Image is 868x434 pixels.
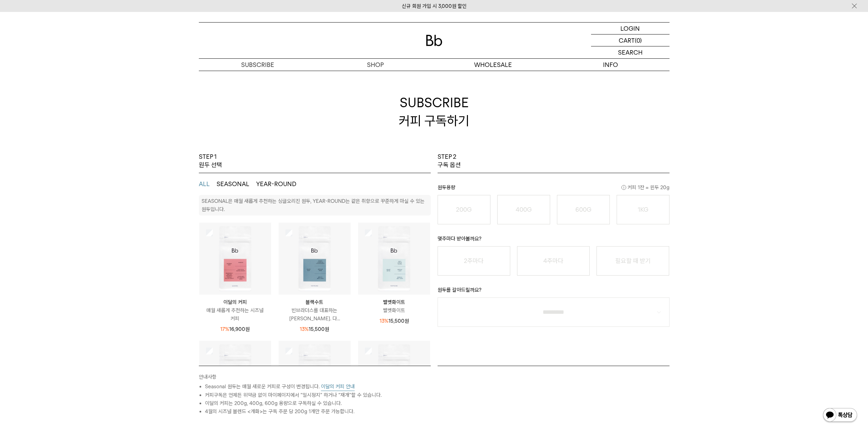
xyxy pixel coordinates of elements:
o: 200G [456,206,472,213]
li: 4월의 시즈널 블렌드 <개화>는 구독 주문 당 200g 1개만 주문 가능합니다. [205,407,431,416]
p: STEP 1 원두 선택 [199,153,222,169]
a: LOGIN [591,23,670,34]
button: 이달의 커피 안내 [321,382,355,391]
p: 매월 새롭게 추천하는 시즈널 커피 [199,306,271,323]
img: 로고 [426,35,442,46]
p: 15,500 [300,325,329,333]
p: 원두를 갈아드릴까요? [438,286,670,297]
img: 카카오톡 채널 1:1 채팅 버튼 [822,407,858,424]
button: 1KG [617,195,670,224]
button: 2주마다 [438,246,510,276]
o: 1KG [638,206,648,213]
p: WHOLESALE [434,59,552,71]
button: 400G [497,195,550,224]
p: 몇주마다 받아볼까요? [438,235,670,246]
o: 400G [516,206,532,213]
img: 상품이미지 [279,341,351,413]
p: STEP 2 구독 옵션 [438,153,461,169]
a: SHOP [317,59,434,71]
p: SEASONAL은 매월 새롭게 추천하는 싱글오리진 원두, YEAR-ROUND는 같은 취향으로 꾸준하게 마실 수 있는 원두입니다. [202,198,425,212]
span: 13% [380,318,388,324]
p: 블랙수트 [279,298,351,306]
li: 이달의 커피는 200g, 400g, 600g 용량으로 구독하실 수 있습니다. [205,399,431,407]
a: 신규 회원 가입 시 3,000원 할인 [402,3,467,9]
p: CART [619,34,635,46]
span: 원 [245,326,250,332]
span: 커피 1잔 = 윈두 20g [621,183,670,192]
p: 이달의 커피 [199,298,271,306]
p: 빈브라더스를 대표하는 [PERSON_NAME]. 다... [279,306,351,323]
p: LOGIN [620,23,640,34]
p: 벨벳화이트 [358,298,430,306]
button: ALL [199,180,210,188]
button: SEASONAL [217,180,249,188]
span: 원 [325,326,329,332]
img: 상품이미지 [199,223,271,295]
img: 상품이미지 [358,341,430,413]
button: 4주마다 [517,246,590,276]
span: 17% [220,326,229,332]
button: 필요할 때 받기 [597,246,669,276]
h2: SUBSCRIBE 커피 구독하기 [199,71,670,153]
span: 원 [404,318,409,324]
li: 커피구독은 언제든 위약금 없이 마이페이지에서 “일시정지” 하거나 “재개”할 수 있습니다. [205,391,431,399]
a: SUBSCRIBE [199,59,317,71]
o: 600G [575,206,591,213]
button: YEAR-ROUND [256,180,296,188]
li: Seasonal 원두는 매월 새로운 커피로 구성이 변경됩니다. [205,382,431,391]
p: 벨벳화이트 [358,306,430,314]
img: 상품이미지 [358,223,430,295]
img: 상품이미지 [199,341,271,413]
p: 안내사항 [199,373,431,382]
p: 16,900 [220,325,250,333]
button: 600G [557,195,610,224]
span: 13% [300,326,309,332]
p: (0) [635,34,642,46]
button: 200G [438,195,490,224]
p: INFO [552,59,670,71]
a: CART (0) [591,34,670,46]
p: 15,500 [380,317,409,325]
p: SEARCH [618,46,643,58]
p: 원두용량 [438,183,670,195]
img: 상품이미지 [279,223,351,295]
